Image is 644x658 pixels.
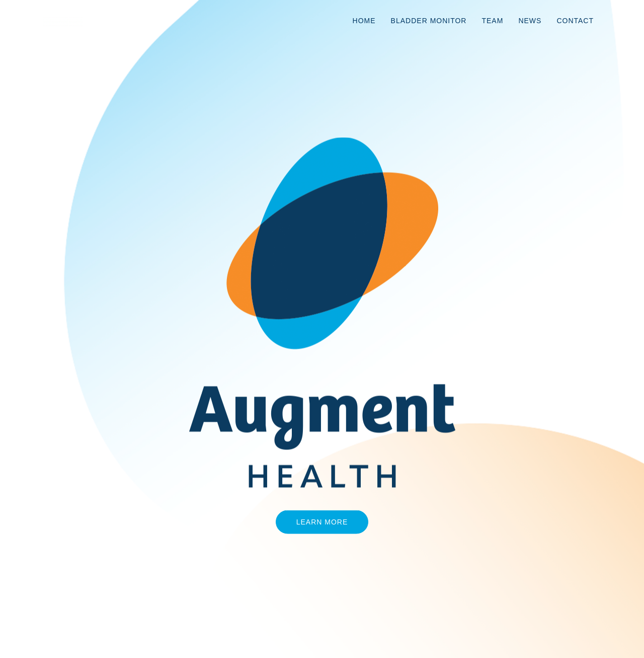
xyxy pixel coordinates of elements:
img: AugmentHealth_FullColor_Transparent.png [182,138,463,488]
a: Team [474,4,511,37]
a: Home [345,4,383,37]
a: Contact [549,4,601,37]
a: News [511,4,549,37]
a: Bladder Monitor [383,4,474,37]
a: Learn More [276,510,369,534]
img: logo [43,17,83,27]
